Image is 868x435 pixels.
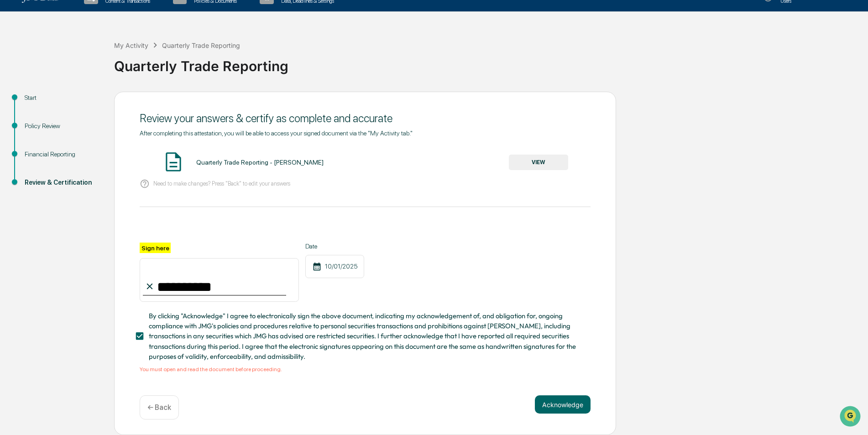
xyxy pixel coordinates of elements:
[18,132,58,141] span: Data Lookup
[31,79,115,86] div: We're available if you need us!
[305,243,364,250] label: Date
[5,129,61,145] a: 🔎Data Lookup
[140,112,591,125] div: Review your answers & certify as complete and accurate
[66,116,73,123] div: 🗄️
[147,403,171,412] p: ← Back
[153,180,290,187] p: Need to make changes? Press "Back" to edit your answers
[162,41,240,49] div: Quarterly Trade Reporting
[25,93,99,103] div: Start
[64,154,110,161] a: Powered byPylon
[196,159,324,166] div: Quarterly Trade Reporting - [PERSON_NAME]
[91,155,110,161] span: Pylon
[25,121,99,131] div: Policy Review
[18,115,59,124] span: Preclearance
[114,41,148,49] div: My Activity
[155,72,166,83] button: Start new chat
[9,70,26,86] img: 1746055101610-c473b297-6a78-478c-a979-82029cc54cd1
[140,129,413,137] span: After completing this attestation, you will be able to access your signed document via the "My Ac...
[162,150,185,173] img: Document Icon
[9,19,166,34] p: How can we help?
[140,366,591,373] div: You must open and read the document before proceeding.
[5,111,63,128] a: 🖐️Preclearance
[25,150,99,159] div: Financial Reporting
[535,395,591,414] button: Acknowledge
[25,178,99,187] div: Review & Certification
[114,51,863,74] div: Quarterly Trade Reporting
[305,255,364,278] div: 10/01/2025
[9,133,16,140] div: 🔎
[839,405,863,430] iframe: Open customer support
[149,311,583,362] span: By clicking "Acknowledge" I agree to electronically sign the above document, indicating my acknow...
[63,111,117,128] a: 🗄️Attestations
[509,155,568,170] button: VIEW
[140,243,171,253] label: Sign here
[9,116,16,123] div: 🖐️
[75,115,113,124] span: Attestations
[31,70,150,79] div: Start new chat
